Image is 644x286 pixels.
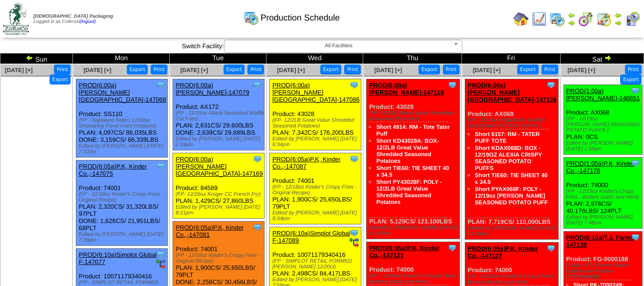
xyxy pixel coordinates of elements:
button: Print [625,64,642,74]
div: (FP- 12/2LB Great Value Shredded Seasoned Potatoes) [369,110,459,122]
a: PROD(6:05a)P.K, Kinder Co.,-147081 [175,224,244,238]
div: Edited by [PERSON_NAME] [DATE] 7:37pm [79,143,167,155]
button: Print [344,64,361,74]
a: Short PY43028F: POLY - 12/2LB Great Value Shredded Seasoned Potatoes [376,179,441,205]
div: (FP - 12/18oz Kinder's Crispy Fries - Original Recipe) [272,184,361,196]
img: home.gif [513,11,529,27]
img: line_graph.gif [532,11,547,27]
span: All Facilities [228,40,450,52]
a: [DATE] [+] [277,67,305,74]
a: Short 6157: RM - TATER PUFF TOTE [475,131,540,144]
img: calendarprod.gif [244,10,259,25]
button: Print [247,64,264,74]
div: Edited by [PERSON_NAME] [DATE] 7:39pm [79,232,167,243]
div: Product: 43028 PLAN: 7,342CS / 176,200LBS [270,79,361,150]
a: [DATE] [+] [83,67,111,74]
div: (FP - 12/18oz Kinder's Crispy Fries - Buttery Garlic and Herb) [369,273,459,285]
img: zoroco-logo-small.webp [3,3,29,35]
div: (FP - 12/19oz [PERSON_NAME] SEASONED POTATO PUFFS ) [468,117,558,129]
a: Short TIE60: TIE SHEET 40 x 34.5 [475,172,548,185]
img: Tooltip [546,244,556,253]
div: Product: SS110 PLAN: 4,097CS / 86,035LBS DONE: 3,159CS / 66,339LBS [76,79,168,158]
img: calendarinout.gif [596,11,612,27]
a: Short TIE60: TIE SHEET 40 x 34.5 [376,165,449,178]
div: Edited by [PERSON_NAME] [DATE] 1:58pm [566,140,642,152]
img: Tooltip [349,228,359,238]
img: Tooltip [253,154,262,164]
img: ediSmall.gif [349,238,359,247]
a: PROD(6:00a)[PERSON_NAME][GEOGRAPHIC_DATA]-147169 [175,156,263,177]
img: Tooltip [253,80,262,90]
button: Export [517,64,539,74]
img: Tooltip [156,250,165,259]
a: PROD(6:05a)P.K, Kinder Co.,-147121 [369,244,440,259]
a: [DATE] [+] [473,67,501,74]
div: (FP - 12/18oz Kinder's Crispy Fries - Buttery Garlic and Herb) [468,274,558,285]
a: PROD(1:00a)[PERSON_NAME]-146651 [566,87,640,102]
a: PROD(6:05a)P.K, Kinder Co.,-147087 [272,156,340,170]
img: calendarcustomer.gif [625,11,640,27]
a: PROD(6:00a)[PERSON_NAME][GEOGRAPHIC_DATA]-147068 [79,82,166,103]
div: Product: 43028 PLAN: 5,129CS / 123,100LBS [367,79,460,239]
img: arrowleft.gif [614,11,622,19]
div: (FP - 12/18oz Kinder's Crispy Fries - Original Recipe) [175,253,264,264]
img: arrowleft.gif [568,11,575,19]
img: calendarblend.gif [578,11,593,27]
div: Edited by [PERSON_NAME] [DATE] 8:21pm [175,204,264,216]
div: (FP - 12/18oz Kinder's Crispy Fries - Original Recipe) [79,191,167,203]
td: Sat [560,53,644,64]
a: PROD(6:10a)Simplot Global F-147089 [272,230,350,244]
div: (FP - 12/18oz Kinder's Crispy Fries - Buttery Garlic and Herb) [566,189,642,200]
a: Short KD43028A: BOX-12/2LB Great Value Shredded Seasoned Potatoes [376,138,439,164]
img: arrowright.gif [614,19,622,27]
div: (12/10 ct TJ Farms Select - Hashbrown Patties (TJFR00081)) [566,263,642,280]
a: PROD(6:05a)P.K, Kinder Co.,-147127 [468,245,538,259]
div: Edited by [PERSON_NAME] [DATE] 2:19pm [175,136,264,148]
a: PROD(6:00a)[PERSON_NAME][GEOGRAPHIC_DATA]-147126 [468,82,557,103]
div: (FP- 12/26oz Kroger CC French Fry) [175,191,264,197]
td: Thu [363,53,462,64]
img: Tooltip [631,86,640,95]
button: Export [224,64,245,74]
a: PROD(6:00a)[PERSON_NAME]-147079 [175,82,249,96]
img: arrowleft.gif [26,54,33,62]
a: PROD(6:05a)P.K, Kinder Co.,-147075 [79,163,147,177]
button: Print [542,64,558,74]
img: Tooltip [448,80,457,90]
button: Print [151,64,167,74]
div: Product: 74001 PLAN: 2,320CS / 31,320LBS / 97PLT DONE: 1,626CS / 21,951LBS / 68PLT [76,160,168,246]
img: Tooltip [631,233,640,242]
button: Export [127,64,148,74]
td: Fri [462,53,561,64]
a: [DATE] [+] [568,67,595,74]
div: Product: AX172 PLAN: 2,631CS / 29,600LBS DONE: 2,639CS / 29,689LBS [173,79,265,150]
div: (FP - SIMPLOT RETAIL FORMED [PERSON_NAME] 12/20ct) [272,258,361,270]
a: [DATE] [+] [180,67,208,74]
a: (logout) [80,19,96,24]
span: [DATE] [+] [5,67,32,74]
div: (FP - 12/19oz [PERSON_NAME] SEASONED POTATO PUFFS ) [566,116,642,133]
img: arrowright.gif [568,19,575,27]
img: Tooltip [156,80,165,90]
a: Short KDAX068D: BOX - 12/19OZ ALEXIA CRISPY SEASONED POTATO PUFFS [475,145,542,171]
div: Product: AX068 PLAN: 7,719CS / 110,000LBS [465,79,558,240]
td: Tue [170,53,266,64]
img: Tooltip [349,154,359,164]
button: Export [50,74,71,85]
span: [DATE] [+] [374,67,402,74]
button: Print [443,64,460,74]
span: [DEMOGRAPHIC_DATA] Packaging [33,14,113,19]
div: Product: 84589 PLAN: 1,429CS / 27,860LBS [173,153,265,219]
img: Tooltip [156,161,165,171]
img: arrowright.gif [604,54,612,62]
div: (FP - 12/15oz Alexia Seasoned Waffle Cut Fries) [175,110,264,122]
button: Print [54,64,71,74]
div: Edited by [PERSON_NAME] [DATE] 6:34pm [272,136,361,148]
img: Tooltip [631,159,640,168]
td: Sun [0,53,73,64]
div: Product: 74001 PLAN: 1,900CS / 25,650LBS / 79PLT [270,153,361,224]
